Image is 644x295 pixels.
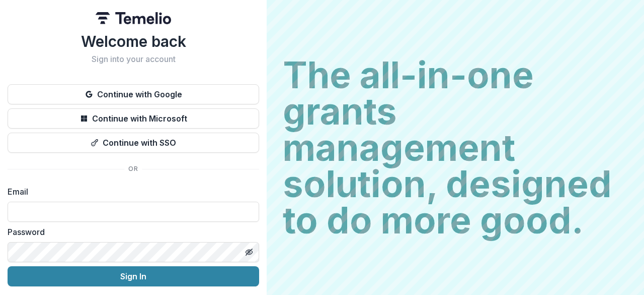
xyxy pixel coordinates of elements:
[8,133,259,153] button: Continue with SSO
[8,32,259,50] h1: Welcome back
[8,186,253,198] label: Email
[8,84,259,104] button: Continue with Google
[8,226,253,238] label: Password
[8,108,259,129] button: Continue with Microsoft
[96,12,171,24] img: Temelio
[8,54,259,64] h2: Sign into your account
[241,244,257,260] button: Toggle password visibility
[8,266,259,286] button: Sign In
